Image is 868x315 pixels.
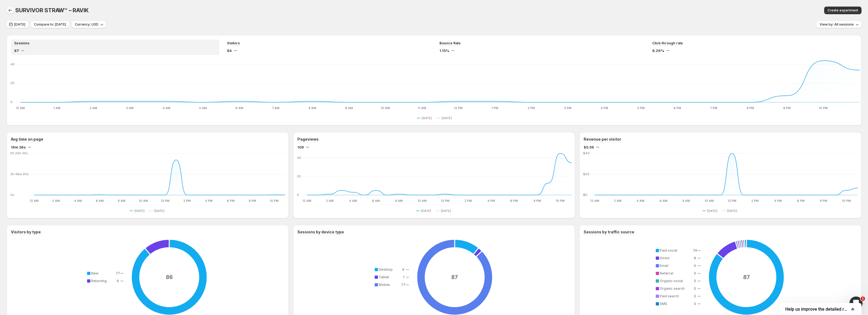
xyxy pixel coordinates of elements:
[660,264,668,268] span: Email
[403,275,404,279] span: 1
[660,294,679,298] span: Paid search
[816,21,861,28] button: View by: All sessions
[72,21,106,28] button: Currency: USD
[660,256,670,260] span: Direct
[416,208,433,214] button: [DATE]
[702,208,719,214] button: [DATE]
[227,41,240,45] span: Visitors
[249,199,256,203] text: 8 PM
[14,22,25,27] span: [DATE]
[659,270,692,276] td: Referral
[694,256,696,260] span: 8
[694,286,696,291] span: 0
[442,116,452,120] span: [DATE]
[10,100,13,104] text: 0
[309,106,316,110] text: 8 AM
[130,208,147,214] button: [DATE]
[378,274,401,280] td: Tablet
[297,144,304,150] span: 109
[660,199,667,203] text: 6 AM
[14,48,19,53] span: 87
[421,209,431,213] span: [DATE]
[401,283,405,287] span: 77
[10,172,29,176] text: 2h 46m 40s
[659,278,692,284] td: Organic social
[584,229,634,235] h3: Sessions by traffic source
[379,267,393,271] span: Desktop
[533,199,541,203] text: 8 PM
[272,106,279,110] text: 7 AM
[673,106,681,110] text: 6 PM
[564,106,571,110] text: 3 PM
[659,263,692,269] td: Email
[583,172,589,176] text: $20
[7,21,29,28] button: [DATE]
[297,193,299,197] text: 0
[235,106,243,110] text: 6 AM
[90,270,115,276] td: New
[487,199,495,203] text: 4 PM
[491,106,498,110] text: 1 PM
[395,199,403,203] text: 8 AM
[199,106,207,110] text: 5 AM
[710,106,717,110] text: 7 PM
[590,199,599,203] text: 12 AM
[842,199,851,203] text: 10 PM
[601,106,608,110] text: 4 PM
[270,199,279,203] text: 10 PM
[10,62,15,66] text: 40
[75,22,99,27] span: Currency: USD
[297,229,344,235] h3: Sessions by device type
[326,199,334,203] text: 2 AM
[10,151,28,155] text: 5h 33m 20s
[379,283,390,287] span: Mobile
[637,106,645,110] text: 5 PM
[183,199,191,203] text: 2 PM
[583,151,590,155] text: $40
[161,199,170,203] text: 12 PM
[441,209,451,213] span: [DATE]
[15,7,88,14] span: SURVIVOR STRAW™ – RAVIK
[372,199,380,203] text: 6 AM
[437,115,454,121] button: [DATE]
[52,199,60,203] text: 2 AM
[422,116,432,120] span: [DATE]
[694,279,696,283] span: 0
[11,144,26,150] span: 16m 36s
[820,22,854,27] span: View by: All sessions
[16,106,25,110] text: 12 AM
[436,208,453,214] button: [DATE]
[682,199,690,203] text: 8 AM
[11,229,41,235] h3: Visitors by type
[705,199,714,203] text: 10 AM
[118,199,125,203] text: 8 AM
[53,106,60,110] text: 1 AM
[660,271,673,275] span: Referral
[31,21,69,28] button: Compare to: [DATE]
[827,8,858,13] span: Create experiment
[583,193,587,197] text: $0
[227,48,232,53] span: 84
[154,209,164,213] span: [DATE]
[227,199,235,203] text: 6 PM
[659,286,692,292] td: Organic search
[297,137,319,142] h3: Pageviews
[302,199,311,203] text: 12 AM
[34,22,66,27] span: Compare to: [DATE]
[637,199,645,203] text: 4 AM
[861,297,865,301] span: 1
[694,294,696,298] span: 0
[693,248,697,252] span: 79
[30,199,39,203] text: 12 AM
[510,199,518,203] text: 6 PM
[90,278,115,284] td: Returning
[297,156,301,160] text: 40
[660,286,685,291] span: Organic search
[797,199,805,203] text: 6 PM
[694,271,696,275] span: 0
[439,48,449,53] span: 1.15%
[96,199,104,203] text: 6 AM
[378,282,401,288] td: Mobile
[91,271,99,275] span: New
[126,106,134,110] text: 3 AM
